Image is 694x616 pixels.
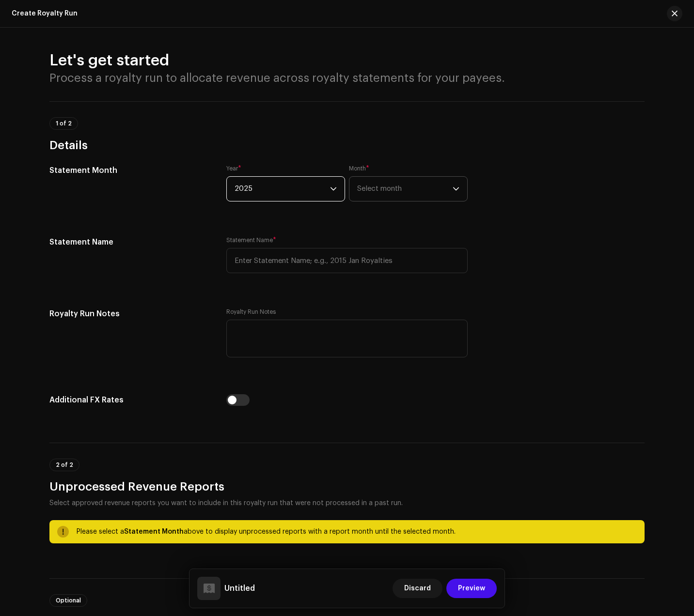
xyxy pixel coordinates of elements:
h5: Royalty Run Notes [49,308,211,320]
span: Preview [458,579,485,598]
div: dropdown trigger [453,177,459,201]
strong: Statement Month [124,528,184,535]
label: Royalty Run Notes [226,308,276,316]
h3: Details [49,138,645,153]
div: dropdown trigger [330,177,337,201]
span: Process a royalty run to allocate revenue across royalty statements for your payees. [49,72,505,84]
label: Year [226,165,241,172]
div: Please select a above to display unprocessed reports with a report month until the selected month. [77,526,637,538]
h2: Let's get started [49,51,645,70]
h5: Statement Month [49,165,211,176]
h3: Unprocessed Revenue Reports [49,479,645,494]
span: Discard [404,579,431,598]
label: Month [349,165,369,172]
h5: Statement Name [49,236,211,248]
p: Select approved revenue reports you want to include in this royalty run that were not processed i... [49,494,645,508]
button: Discard [393,579,442,598]
h5: Additional FX Rates [49,394,211,406]
h5: Untitled [224,583,255,594]
button: Preview [446,579,497,598]
input: Enter Statement Name; e.g., 2015 Jan Royalties [226,248,468,273]
span: Select month [357,177,453,201]
label: Statement Name [226,236,276,244]
span: 2025 [235,177,330,201]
